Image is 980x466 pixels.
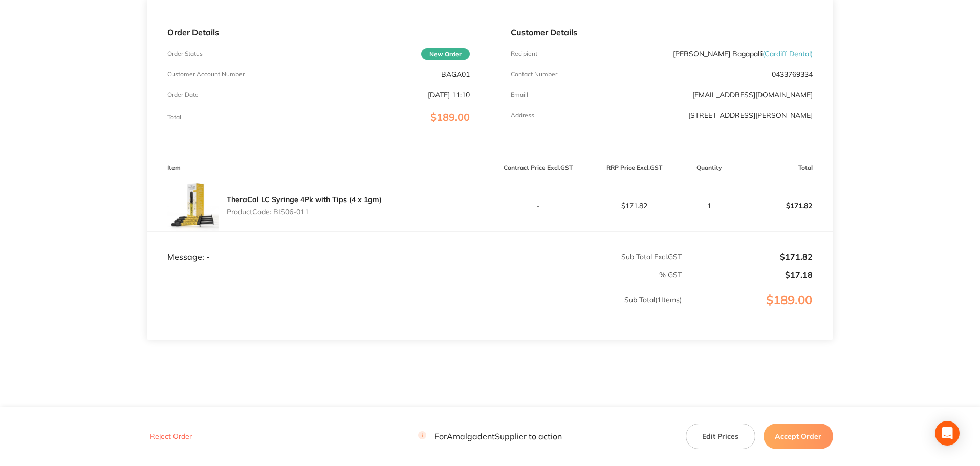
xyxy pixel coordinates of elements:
[227,208,382,216] p: Product Code: BIS06-011
[683,270,813,279] p: $17.18
[167,50,203,57] p: Order Status
[167,180,219,231] img: OWNoZzRsMA
[147,156,490,180] th: Item
[491,253,682,261] p: Sub Total Excl. GST
[683,293,833,328] p: $189.00
[441,70,470,78] p: BAGA01
[167,91,199,98] p: Order Date
[763,49,813,58] span: ( Cardiff Dental )
[490,156,586,180] th: Contract Price Excl. GST
[683,252,813,261] p: $171.82
[511,71,557,78] p: Contact Number
[147,271,682,279] p: % GST
[511,112,534,119] p: Address
[692,90,813,99] a: [EMAIL_ADDRESS][DOMAIN_NAME]
[688,111,813,119] p: [STREET_ADDRESS][PERSON_NAME]
[772,70,813,78] p: 0433769334
[147,432,195,441] button: Reject Order
[686,424,755,449] button: Edit Prices
[586,202,682,210] p: $171.82
[511,91,528,98] p: Emaill
[683,202,736,210] p: 1
[511,28,813,37] p: Customer Details
[737,193,833,218] p: $171.82
[682,156,737,180] th: Quantity
[428,91,470,99] p: [DATE] 11:10
[935,421,960,446] div: Open Intercom Messenger
[764,424,833,449] button: Accept Order
[491,202,586,210] p: -
[418,432,562,441] p: For Amalgadent Supplier to action
[227,195,382,204] a: TheraCal LC Syringe 4Pk with Tips (4 x 1gm)
[167,114,181,121] p: Total
[430,110,470,123] span: $189.00
[586,156,682,180] th: RRP Price Excl. GST
[167,28,469,37] p: Order Details
[147,231,490,262] td: Message: -
[147,296,682,324] p: Sub Total ( 1 Items)
[167,71,245,78] p: Customer Account Number
[673,50,813,58] p: [PERSON_NAME] Bagapalli
[421,48,470,60] span: New Order
[511,50,537,57] p: Recipient
[737,156,833,180] th: Total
